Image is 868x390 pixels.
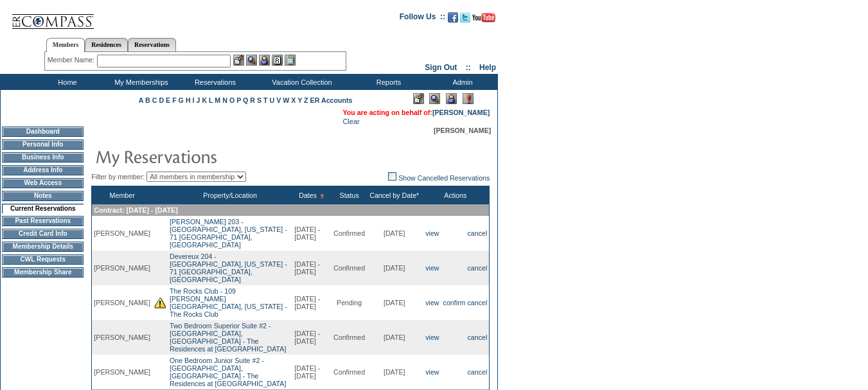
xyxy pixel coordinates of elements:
[292,355,332,389] td: [DATE] - [DATE]
[367,320,421,355] td: [DATE]
[170,287,287,318] a: The Rocks Club - 109 [PERSON_NAME][GEOGRAPHIC_DATA], [US_STATE] - The Rocks Club
[310,96,353,104] a: ER Accounts
[2,139,84,150] td: Personal Info
[472,13,495,22] img: Subscribe to our YouTube Channel
[2,165,84,175] td: Address Info
[291,96,296,104] a: X
[166,96,170,104] a: E
[342,118,359,125] a: Clear
[425,63,457,72] a: Sign Out
[170,357,286,387] a: One Bedroom Junior Suite #2 -[GEOGRAPHIC_DATA], [GEOGRAPHIC_DATA] - The Residences at [GEOGRAPHIC...
[283,96,289,104] a: W
[128,38,176,51] a: Reservations
[350,74,424,90] td: Reports
[170,253,287,283] a: Devereux 204 -[GEOGRAPHIC_DATA], [US_STATE] - 71 [GEOGRAPHIC_DATA], [GEOGRAPHIC_DATA]
[424,74,498,90] td: Admin
[434,127,491,134] span: [PERSON_NAME]
[103,74,177,90] td: My Memberships
[152,96,157,104] a: C
[259,55,270,66] img: Impersonate
[170,322,286,353] a: Two Bedroom Superior Suite #2 -[GEOGRAPHIC_DATA], [GEOGRAPHIC_DATA] - The Residences at [GEOGRAPH...
[233,55,244,66] img: b_edit.gif
[229,96,235,104] a: O
[2,267,84,278] td: Membership Share
[448,12,458,22] img: Become our fan on Facebook
[332,251,367,285] td: Confirmed
[317,193,325,199] img: Ascending
[186,96,191,104] a: H
[285,55,296,66] img: b_calculator.gif
[11,3,94,30] img: Compass Home
[193,96,195,104] a: I
[177,74,251,90] td: Reservations
[468,264,488,272] a: cancel
[2,229,84,239] td: Credit Card Info
[421,186,490,205] th: Actions
[292,216,332,251] td: [DATE] - [DATE]
[272,55,283,66] img: Reservations
[292,320,332,355] td: [DATE] - [DATE]
[292,285,332,320] td: [DATE] - [DATE]
[425,299,439,306] a: view
[367,355,421,389] td: [DATE]
[460,12,470,22] img: Follow us on Twitter
[46,38,85,52] a: Members
[85,38,128,51] a: Residences
[179,96,184,104] a: G
[246,55,257,66] img: View
[2,204,84,213] td: Current Reservations
[92,355,152,389] td: [PERSON_NAME]
[332,216,367,251] td: Confirmed
[236,96,241,104] a: P
[48,55,97,66] div: Member Name:
[2,216,84,226] td: Past Reservations
[243,96,248,104] a: Q
[468,229,488,237] a: cancel
[388,172,396,181] img: chk_off.JPG
[270,96,275,104] a: U
[276,96,281,104] a: V
[95,143,352,169] img: pgTtlMyReservations.gif
[92,285,152,320] td: [PERSON_NAME]
[91,173,145,181] span: Filter by member:
[2,254,84,265] td: CWL Requests
[299,191,317,199] a: Dates
[92,216,152,251] td: [PERSON_NAME]
[413,93,424,104] img: Edit Mode
[468,368,488,376] a: cancel
[196,96,200,104] a: J
[215,96,220,104] a: M
[332,320,367,355] td: Confirmed
[369,191,419,199] a: Cancel by Date*
[292,251,332,285] td: [DATE] - [DATE]
[443,299,466,306] a: confirm
[92,320,152,355] td: [PERSON_NAME]
[468,333,488,341] a: cancel
[2,178,84,188] td: Web Access
[92,251,152,285] td: [PERSON_NAME]
[203,191,257,199] a: Property/Location
[170,218,287,249] a: [PERSON_NAME] 203 -[GEOGRAPHIC_DATA], [US_STATE] - 71 [GEOGRAPHIC_DATA], [GEOGRAPHIC_DATA]
[425,368,439,376] a: view
[110,191,135,199] a: Member
[367,285,421,320] td: [DATE]
[468,299,488,306] a: cancel
[2,242,84,252] td: Membership Details
[222,96,227,104] a: N
[2,191,84,201] td: Notes
[2,152,84,163] td: Business Info
[425,229,439,237] a: view
[340,191,359,199] a: Status
[446,93,457,104] img: Impersonate
[159,96,164,104] a: D
[263,96,268,104] a: T
[448,16,458,24] a: Become our fan on Facebook
[257,96,261,104] a: S
[250,96,255,104] a: R
[172,96,177,104] a: F
[388,174,490,182] a: Show Cancelled Reservations
[332,285,367,320] td: Pending
[332,355,367,389] td: Confirmed
[425,264,439,272] a: view
[400,11,445,26] td: Follow Us ::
